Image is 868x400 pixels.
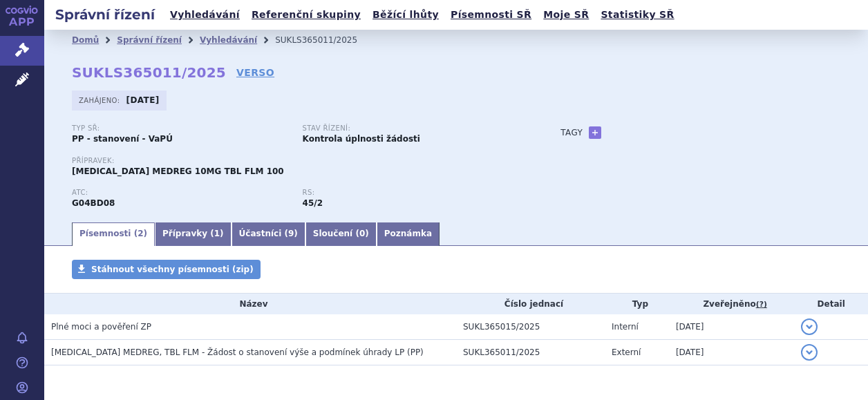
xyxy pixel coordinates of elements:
strong: Kontrola úplnosti žádosti [303,134,420,144]
a: Poznámka [377,222,440,246]
strong: SOLIFENACIN [72,198,115,208]
th: Číslo jednací [456,294,605,314]
a: Běžící lhůty [368,6,443,24]
td: [DATE] [669,340,795,365]
span: 0 [359,229,365,238]
a: Moje SŘ [539,6,593,24]
strong: [DATE] [126,95,160,105]
button: detail [801,318,818,335]
th: Typ [605,294,669,314]
abbr: (?) [756,300,767,309]
a: VERSO [236,66,274,79]
li: SUKLS365011/2025 [275,30,375,50]
a: Referenční skupiny [247,6,365,24]
a: Přípravky (1) [155,222,232,246]
a: Správní řízení [117,35,182,45]
span: Interní [612,322,639,332]
span: SOLIFENACIN MEDREG, TBL FLM - Žádost o stanovení výše a podmínek úhrady LP (PP) [51,347,424,357]
a: Účastníci (9) [232,222,305,246]
span: 9 [288,229,294,238]
th: Název [44,294,456,314]
td: SUKL365011/2025 [456,340,605,365]
p: RS: [303,189,520,197]
a: Sloučení (0) [305,222,377,246]
button: detail [801,344,818,361]
a: Písemnosti SŘ [446,6,536,24]
a: Písemnosti (2) [72,222,155,246]
a: Vyhledávání [166,6,244,24]
strong: SUKLS365011/2025 [72,64,226,81]
p: Přípravek: [72,157,533,165]
td: [DATE] [669,314,795,340]
a: Vyhledávání [200,35,257,45]
td: SUKL365015/2025 [456,314,605,340]
span: Stáhnout všechny písemnosti (zip) [91,265,254,274]
a: Statistiky SŘ [596,6,678,24]
th: Detail [794,294,868,314]
span: Plné moci a pověření ZP [51,322,151,332]
span: Externí [612,347,641,357]
h2: Správní řízení [44,5,166,24]
a: Stáhnout všechny písemnosti (zip) [72,260,261,279]
span: Zahájeno: [79,95,122,106]
strong: močová spasmolytika, retardované formy, p.o. [303,198,323,208]
span: 1 [214,229,220,238]
th: Zveřejněno [669,294,795,314]
h3: Tagy [560,124,583,141]
p: Stav řízení: [303,124,520,133]
strong: PP - stanovení - VaPÚ [72,134,173,144]
span: [MEDICAL_DATA] MEDREG 10MG TBL FLM 100 [72,166,284,176]
a: Domů [72,35,99,45]
a: + [589,126,601,139]
p: ATC: [72,189,289,197]
p: Typ SŘ: [72,124,289,133]
span: 2 [138,229,143,238]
